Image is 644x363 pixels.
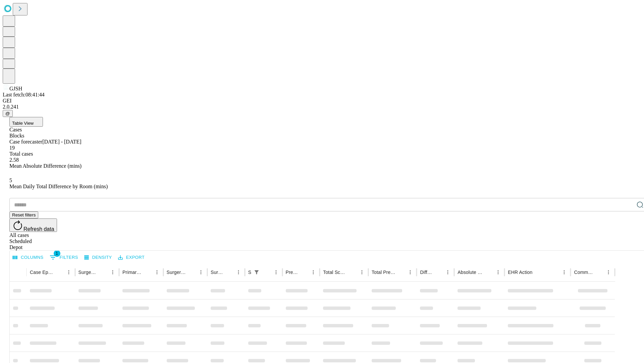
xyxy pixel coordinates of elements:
div: Surgery Date [211,270,224,275]
button: Menu [64,268,73,277]
span: Total cases [9,151,33,157]
button: Menu [559,268,569,277]
button: Sort [348,268,357,277]
div: Predicted In Room Duration [286,270,299,275]
div: Surgery Name [167,270,186,275]
button: Menu [406,268,415,277]
div: Scheduled In Room Duration [248,270,251,275]
button: Menu [271,268,281,277]
span: Table View [12,121,34,126]
button: Menu [357,268,367,277]
button: Menu [152,268,162,277]
button: Sort [299,268,309,277]
span: 19 [9,145,15,151]
div: 2.0.241 [3,104,641,110]
button: Menu [604,268,613,277]
div: 1 active filter [252,268,261,277]
div: Difference [420,270,433,275]
div: Surgeon Name [78,270,98,275]
button: @ [3,110,13,117]
button: Sort [396,268,406,277]
span: Mean Daily Total Difference by Room (mins) [9,184,108,189]
div: GEI [3,98,641,104]
span: 1 [54,250,60,257]
div: Comments [574,270,593,275]
button: Menu [443,268,452,277]
button: Show filters [48,252,80,263]
span: Reset filters [12,212,36,217]
button: Menu [196,268,206,277]
span: GJSH [9,86,22,91]
button: Refresh data [9,218,57,232]
button: Menu [234,268,243,277]
div: Case Epic Id [30,270,54,275]
button: Sort [533,268,542,277]
button: Sort [484,268,493,277]
span: Case forecaster [9,139,42,145]
div: Primary Service [122,270,142,275]
button: Sort [143,268,152,277]
button: Export [116,252,146,263]
button: Menu [309,268,318,277]
button: Select columns [11,252,45,263]
span: Mean Absolute Difference (mins) [9,163,82,169]
div: Total Scheduled Duration [323,270,347,275]
span: 5 [9,177,12,183]
div: Total Predicted Duration [372,270,396,275]
button: Sort [187,268,196,277]
button: Sort [55,268,64,277]
button: Sort [99,268,108,277]
button: Sort [434,268,443,277]
span: Last fetch: 08:41:44 [3,92,45,97]
button: Density [83,252,114,263]
div: Absolute Difference [458,270,483,275]
button: Sort [224,268,234,277]
span: [DATE] - [DATE] [42,139,81,145]
button: Sort [262,268,271,277]
span: @ [5,111,10,116]
button: Show filters [252,268,261,277]
button: Table View [9,117,43,127]
span: 2.58 [9,157,19,163]
button: Reset filters [9,211,38,218]
button: Menu [493,268,503,277]
button: Sort [594,268,604,277]
button: Menu [108,268,117,277]
div: EHR Action [508,270,532,275]
span: Refresh data [23,226,54,232]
